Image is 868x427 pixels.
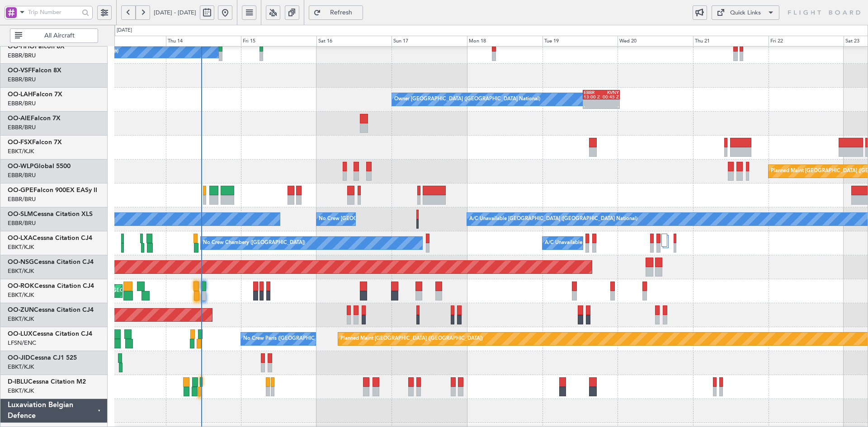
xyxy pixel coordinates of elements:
span: OO-HHO [8,43,35,50]
a: EBBR/BRU [8,219,36,227]
span: OO-ROK [8,283,34,289]
span: [DATE] - [DATE] [154,9,196,17]
a: OO-ROKCessna Citation CJ4 [8,283,94,289]
div: Thu 21 [693,36,769,47]
div: - [601,104,619,109]
a: OO-JIDCessna CJ1 525 [8,355,77,361]
div: Planned Maint [GEOGRAPHIC_DATA] ([GEOGRAPHIC_DATA]) [340,332,483,346]
span: OO-FSX [8,139,32,145]
div: No Crew Paris ([GEOGRAPHIC_DATA]) [243,332,333,346]
div: Fri 22 [769,36,844,47]
span: OO-WLP [8,163,34,169]
div: A/C Unavailable [GEOGRAPHIC_DATA] ([GEOGRAPHIC_DATA] National) [469,212,637,226]
a: EBBR/BRU [8,123,36,131]
a: OO-WLPGlobal 5500 [8,163,71,169]
span: OO-LAH [8,91,33,98]
a: OO-NSGCessna Citation CJ4 [8,259,94,265]
a: OO-HHOFalcon 8X [8,43,65,50]
div: EBBR [584,90,601,95]
a: OO-SLMCessna Citation XLS [8,211,93,217]
a: LFSN/ENC [8,339,36,347]
a: EBKT/KJK [8,387,34,395]
span: OO-SLM [8,211,33,217]
div: No Crew [GEOGRAPHIC_DATA] ([GEOGRAPHIC_DATA] National) [319,212,470,226]
div: Thu 14 [166,36,241,47]
button: All Aircraft [10,28,98,43]
div: Tue 19 [542,36,618,47]
div: [DATE] [117,27,132,34]
a: OO-AIEFalcon 7X [8,115,61,122]
a: EBBR/BRU [8,99,36,108]
span: All Aircraft [24,33,95,39]
div: KVNY [601,90,619,95]
a: OO-GPEFalcon 900EX EASy II [8,187,97,193]
a: OO-LXACessna Citation CJ4 [8,235,92,241]
div: 00:45 Z [601,95,619,99]
div: A/C Unavailable [545,236,582,250]
a: EBBR/BRU [8,171,36,179]
button: Refresh [309,5,363,20]
a: EBBR/BRU [8,75,36,84]
span: D-IBLU [8,379,28,385]
a: OO-ZUNCessna Citation CJ4 [8,307,94,313]
a: EBBR/BRU [8,52,36,60]
div: Wed 13 [90,36,166,47]
span: OO-LXA [8,235,33,241]
a: D-IBLUCessna Citation M2 [8,379,86,385]
a: EBKT/KJK [8,291,34,299]
div: Owner [GEOGRAPHIC_DATA] ([GEOGRAPHIC_DATA] National) [394,93,540,106]
div: Fri 15 [241,36,316,47]
a: OO-FSXFalcon 7X [8,139,62,145]
div: 13:00 Z [584,95,601,99]
span: OO-NSG [8,259,34,265]
span: OO-VSF [8,67,32,74]
button: Quick Links [712,5,779,20]
div: Wed 20 [618,36,693,47]
span: OO-LUX [8,331,33,337]
div: Sun 17 [392,36,467,47]
span: OO-ZUN [8,307,34,313]
a: EBKT/KJK [8,363,34,371]
a: OO-LUXCessna Citation CJ4 [8,331,92,337]
span: OO-GPE [8,187,33,193]
a: OO-VSFFalcon 8X [8,67,61,74]
input: Trip Number [28,5,79,19]
div: Sat 16 [316,36,392,47]
div: Mon 18 [467,36,542,47]
div: Quick Links [730,9,761,18]
span: Refresh [323,9,360,16]
div: - [584,104,601,109]
span: OO-JID [8,355,30,361]
a: OO-LAHFalcon 7X [8,91,62,98]
div: No Crew Chambery ([GEOGRAPHIC_DATA]) [203,236,305,250]
a: EBKT/KJK [8,267,34,275]
a: EBKT/KJK [8,147,34,155]
a: EBKT/KJK [8,315,34,323]
a: EBKT/KJK [8,243,34,251]
span: OO-AIE [8,115,31,122]
a: EBBR/BRU [8,195,36,203]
